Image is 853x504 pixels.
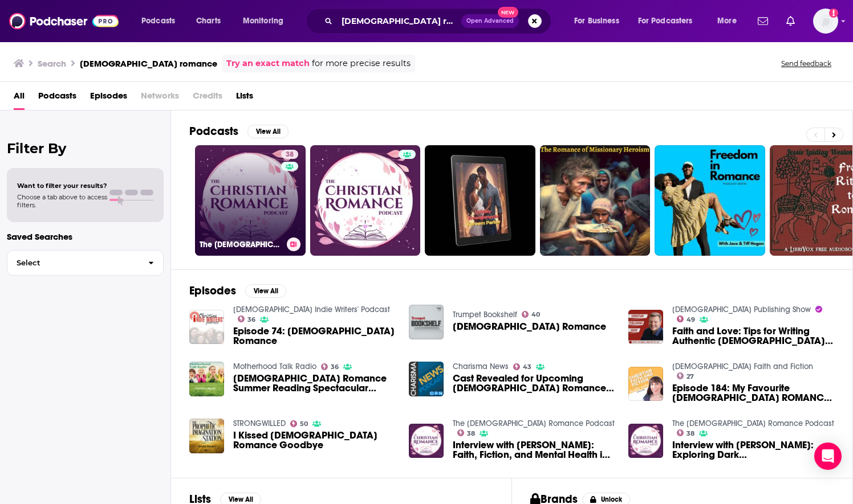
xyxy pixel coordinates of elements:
span: 36 [331,364,339,370]
a: 36 [321,363,339,370]
a: The Christian Romance Podcast [672,419,834,428]
h2: Episodes [189,284,236,298]
a: 38The [DEMOGRAPHIC_DATA] Romance Podcast [195,145,306,256]
button: open menu [235,12,298,30]
img: Interview with Mary Connealy: Faith, Fiction, and Mental Health in Christian Romance [409,424,444,458]
img: User Profile [813,9,838,34]
span: 38 [467,431,475,436]
p: Saved Searches [7,231,164,242]
span: 40 [531,312,540,317]
a: Interview with Mary Connealy: Faith, Fiction, and Mental Health in Christian Romance [453,440,615,460]
h2: Filter By [7,140,164,157]
a: 36 [238,315,256,322]
span: Interview with [PERSON_NAME]: Faith, Fiction, and Mental Health in [DEMOGRAPHIC_DATA] Romance [453,440,615,460]
div: Open Intercom Messenger [814,442,842,470]
a: Christian Publishing Show [672,305,811,314]
span: 38 [286,149,294,161]
input: Search podcasts, credits, & more... [337,12,461,30]
svg: Add a profile image [829,9,838,18]
a: Charts [189,12,228,30]
a: 40 [522,311,541,318]
span: 49 [687,317,695,322]
a: Show notifications dropdown [753,11,773,31]
a: PodcastsView All [189,124,289,138]
a: Podchaser - Follow, Share and Rate Podcasts [9,10,119,32]
span: Logged in as nwierenga [813,9,838,34]
img: Episode 74: Christian Romance [189,310,224,345]
button: Show profile menu [813,9,838,34]
a: Episode 184: My Favourite CHRISTIAN ROMANCE Books!! [628,367,663,401]
a: Podcasts [38,87,76,110]
a: Try an exact match [226,57,310,70]
span: Choose a tab above to access filters. [17,193,107,209]
a: Christian Romance [453,322,606,331]
span: for more precise results [312,57,411,70]
img: Faith and Love: Tips for Writing Authentic Christian Romance [628,310,663,345]
a: STRONGWILLED [233,419,286,428]
button: open menu [133,12,190,30]
span: Networks [141,87,179,110]
span: 50 [300,421,308,427]
button: open menu [566,12,633,30]
span: 36 [247,317,255,322]
img: Interview with Valicity Elaine: Exploring Dark Christian Romance, Faith, and The Withered Rose Tr... [628,424,663,458]
span: For Podcasters [638,13,693,29]
a: Trumpet Bookshelf [453,310,517,319]
span: Open Advanced [466,18,514,24]
span: Episode 74: [DEMOGRAPHIC_DATA] Romance [233,326,395,346]
a: Christian Faith and Fiction [672,362,813,371]
a: Lists [236,87,253,110]
span: Monitoring [243,13,283,29]
button: View All [247,125,289,138]
a: I Kissed Christian Romance Goodbye [233,431,395,450]
span: I Kissed [DEMOGRAPHIC_DATA] Romance Goodbye [233,431,395,450]
span: New [498,7,518,18]
span: 27 [687,374,694,379]
button: View All [245,284,286,298]
a: 49 [677,315,696,322]
a: EpisodesView All [189,284,286,298]
h3: Search [38,58,66,69]
span: Charts [196,13,221,29]
h3: The [DEMOGRAPHIC_DATA] Romance Podcast [200,240,282,249]
a: The Christian Romance Podcast [453,419,615,428]
a: 38 [457,429,476,436]
a: 50 [290,420,308,427]
button: Open AdvancedNew [461,14,519,28]
img: Christian Romance [409,305,444,339]
img: Christian Romance Summer Reading Spectacular Week 3 [189,362,224,396]
a: Motherhood Talk Radio [233,362,316,371]
button: Send feedback [778,59,835,68]
a: 27 [677,372,694,379]
a: Episode 184: My Favourite CHRISTIAN ROMANCE Books!! [672,383,834,403]
span: Cast Revealed for Upcoming [DEMOGRAPHIC_DATA] Romance Film [453,374,615,393]
span: All [14,87,25,110]
span: 38 [687,431,694,436]
a: 38 [281,150,298,159]
h3: [DEMOGRAPHIC_DATA] romance [80,58,217,69]
span: Episode 184: My Favourite [DEMOGRAPHIC_DATA] ROMANCE Books!! [672,383,834,403]
a: Cast Revealed for Upcoming Christian Romance Film [453,374,615,393]
div: Search podcasts, credits, & more... [316,8,562,34]
span: Episodes [90,87,127,110]
span: Want to filter your results? [17,182,107,190]
span: 43 [523,364,531,370]
span: Interview with [PERSON_NAME]: Exploring Dark [DEMOGRAPHIC_DATA] Romance, Faith, and The Withered ... [672,440,834,460]
a: Episode 74: Christian Romance [233,326,395,346]
img: I Kissed Christian Romance Goodbye [189,419,224,453]
a: 43 [513,363,532,370]
button: open menu [631,12,709,30]
span: For Business [574,13,619,29]
img: Cast Revealed for Upcoming Christian Romance Film [409,362,444,396]
a: Christian Romance Summer Reading Spectacular Week 3 [233,374,395,393]
a: Charisma News [453,362,509,371]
